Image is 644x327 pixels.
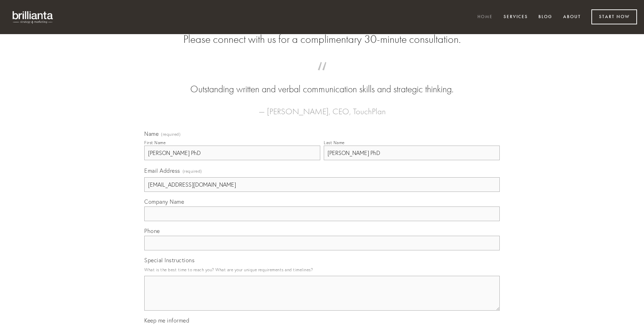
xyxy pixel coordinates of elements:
[144,167,180,174] span: Email Address
[183,166,202,176] span: (required)
[559,11,585,23] a: About
[144,33,500,46] h2: Please connect with us for a complimentary 30-minute consultation.
[144,257,194,264] span: Special Instructions
[499,11,532,23] a: Services
[591,9,637,24] a: Start Now
[534,11,557,23] a: Blog
[144,130,159,137] span: Name
[161,132,181,137] span: (required)
[324,140,345,145] div: Last Name
[7,7,59,27] img: brillianta - research, strategy, marketing
[144,140,166,145] div: First Name
[155,69,489,96] blockquote: Outstanding written and verbal communication skills and strategic thinking.
[144,227,160,234] span: Phone
[155,96,489,118] figcaption: — [PERSON_NAME], CEO, TouchPlan
[473,11,497,23] a: Home
[144,317,189,324] span: Keep me informed
[155,69,489,83] span: “
[144,198,184,205] span: Company Name
[144,265,500,274] p: What is the best time to reach you? What are your unique requirements and timelines?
